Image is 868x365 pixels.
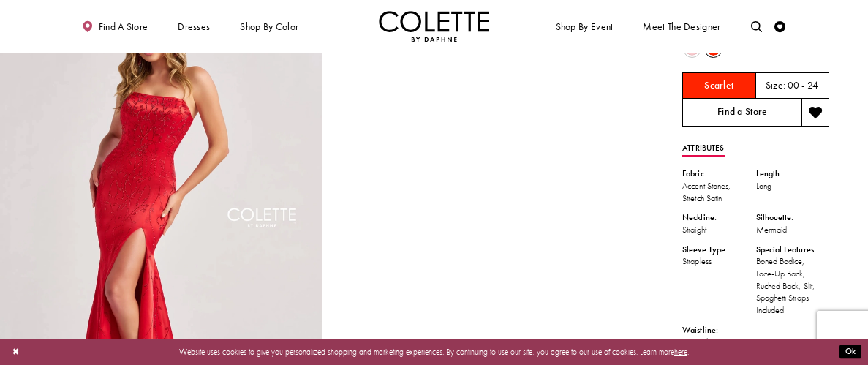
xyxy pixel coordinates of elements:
[682,211,755,224] div: Neckline:
[839,345,861,359] button: Submit Dialog
[682,255,755,268] div: Strapless
[99,21,148,32] span: Find a store
[756,224,829,236] div: Mermaid
[788,80,819,91] h5: 00 - 24
[682,99,801,127] a: Find a Store
[674,347,687,357] a: here
[682,168,755,180] div: Fabric:
[178,21,210,32] span: Dresses
[682,244,755,256] div: Sleeve Type:
[756,211,829,224] div: Silhouette:
[756,255,829,316] div: Boned Bodice, Lace-Up Back, Ruched Back, Slit, Spaghetti Straps Included
[682,324,755,336] div: Waistline:
[682,180,755,204] div: Accent Stones, Stretch Satin
[682,336,755,348] div: Natural
[704,80,733,91] h5: Chosen color
[682,224,755,236] div: Straight
[379,11,490,42] img: Colette by Daphne
[240,21,298,32] span: Shop by color
[748,11,765,42] a: Toggle search
[766,79,785,91] span: Size:
[756,180,829,192] div: Long
[801,99,829,127] button: Add to wishlist
[379,11,490,42] a: Visit Home Page
[556,21,614,32] span: Shop By Event
[175,11,213,42] span: Dresses
[80,11,151,42] a: Find a store
[553,11,616,42] span: Shop By Event
[756,244,829,256] div: Special Features:
[643,21,720,32] span: Meet the designer
[80,345,788,359] p: Website uses cookies to give you personalized shopping and marketing experiences. By continuing t...
[682,140,724,157] a: Attributes
[756,168,829,180] div: Length:
[772,11,789,42] a: Check Wishlist
[641,11,724,42] a: Meet the designer
[7,342,25,362] button: Close Dialog
[238,11,301,42] span: Shop by color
